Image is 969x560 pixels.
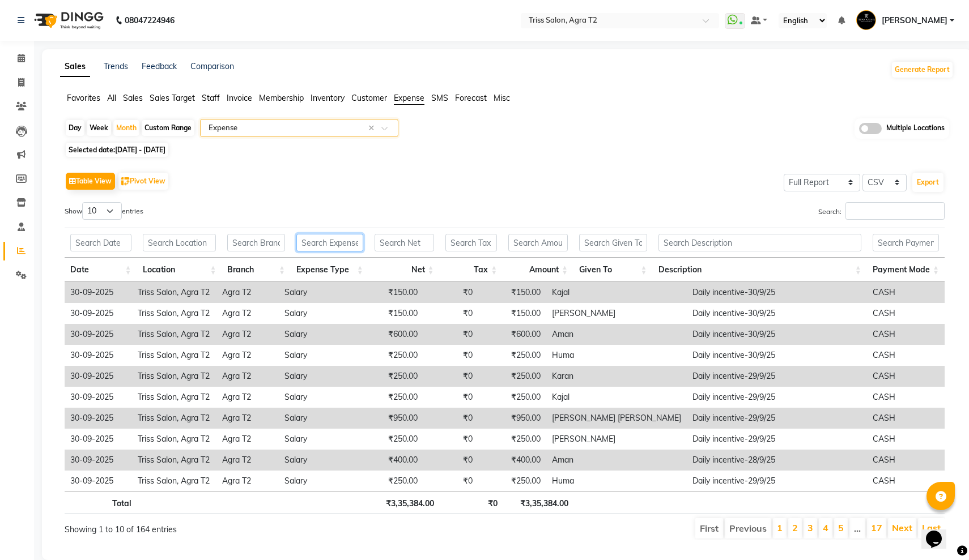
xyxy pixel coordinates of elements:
[546,345,687,366] td: Huma
[216,345,279,366] td: Agra T2
[216,471,279,491] td: Agra T2
[423,324,478,345] td: ₹0
[216,303,279,324] td: Agra T2
[478,324,546,345] td: ₹600.00
[279,471,355,491] td: Salary
[296,234,363,251] input: Search Expense Type
[356,471,423,491] td: ₹250.00
[687,324,867,345] td: Daily incentive-30/9/25
[546,429,687,450] td: [PERSON_NAME]
[455,93,487,103] span: Forecast
[687,450,867,471] td: Daily incentive-28/9/25
[867,450,945,471] td: CASH
[478,282,546,303] td: ₹150.00
[792,522,798,533] a: 2
[687,429,867,450] td: Daily incentive-29/9/25
[423,408,478,429] td: ₹0
[478,471,546,491] td: ₹250.00
[82,202,122,220] select: Showentries
[546,471,687,491] td: Huma
[216,429,279,450] td: Agra T2
[227,234,285,251] input: Search Branch
[368,122,378,134] span: Clear all
[216,282,279,303] td: Agra T2
[687,345,867,366] td: Daily incentive-30/9/25
[867,366,945,387] td: CASH
[279,450,355,471] td: Salary
[115,146,165,154] span: [DATE] - [DATE]
[687,387,867,408] td: Daily incentive-29/9/25
[818,202,945,220] label: Search:
[546,450,687,471] td: Aman
[867,387,945,408] td: CASH
[375,234,434,251] input: Search Net
[60,57,90,77] a: Sales
[423,429,478,450] td: ₹0
[478,408,546,429] td: ₹950.00
[546,366,687,387] td: Karan
[867,282,945,303] td: CASH
[65,324,132,345] td: 30-09-2025
[132,387,216,408] td: Triss Salon, Agra T2
[423,282,478,303] td: ₹0
[838,522,844,533] a: 5
[423,366,478,387] td: ₹0
[118,173,168,190] button: Pivot View
[882,15,947,27] span: [PERSON_NAME]
[65,471,132,491] td: 30-09-2025
[279,408,355,429] td: Salary
[65,517,422,536] div: Showing 1 to 10 of 164 entries
[356,282,423,303] td: ₹150.00
[867,258,945,282] th: Payment Mode: activate to sort column ascending
[687,471,867,491] td: Daily incentive-29/9/25
[132,345,216,366] td: Triss Salon, Agra T2
[546,387,687,408] td: Kajal
[259,93,304,103] span: Membership
[65,303,132,324] td: 30-09-2025
[687,303,867,324] td: Daily incentive-30/9/25
[216,366,279,387] td: Agra T2
[65,408,132,429] td: 30-09-2025
[508,234,568,251] input: Search Amount
[440,258,503,282] th: Tax: activate to sort column ascending
[132,429,216,450] td: Triss Salon, Agra T2
[356,345,423,366] td: ₹250.00
[423,387,478,408] td: ₹0
[503,491,574,514] th: ₹3,35,384.00
[845,202,945,220] input: Search:
[202,93,220,103] span: Staff
[132,471,216,491] td: Triss Salon, Agra T2
[66,143,168,157] span: Selected date:
[132,303,216,324] td: Triss Salon, Agra T2
[503,258,573,282] th: Amount: activate to sort column ascending
[227,93,252,103] span: Invoice
[867,429,945,450] td: CASH
[279,303,355,324] td: Salary
[150,93,195,103] span: Sales Target
[423,450,478,471] td: ₹0
[912,173,943,192] button: Export
[216,450,279,471] td: Agra T2
[279,366,355,387] td: Salary
[356,387,423,408] td: ₹250.00
[356,366,423,387] td: ₹250.00
[687,366,867,387] td: Daily incentive-29/9/25
[369,258,440,282] th: Net: activate to sort column ascending
[445,234,498,251] input: Search Tax
[823,522,828,533] a: 4
[653,258,867,282] th: Description: activate to sort column ascending
[873,234,939,251] input: Search Payment Mode
[573,258,653,282] th: Given To: activate to sort column ascending
[892,62,953,78] button: Generate Report
[871,522,882,533] a: 17
[279,324,355,345] td: Salary
[356,408,423,429] td: ₹950.00
[351,93,387,103] span: Customer
[478,450,546,471] td: ₹400.00
[142,61,177,71] a: Feedback
[867,324,945,345] td: CASH
[423,345,478,366] td: ₹0
[546,324,687,345] td: Aman
[132,450,216,471] td: Triss Salon, Agra T2
[137,258,222,282] th: Location: activate to sort column ascending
